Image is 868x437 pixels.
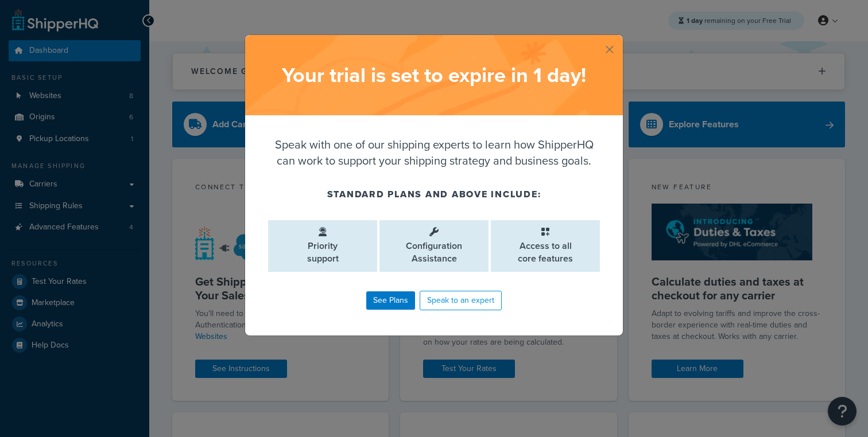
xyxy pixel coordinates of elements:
a: Speak to an expert [420,291,502,310]
li: Access to all core features [491,220,600,272]
h4: Standard plans and above include: [268,188,600,201]
a: See Plans [366,291,415,310]
li: Priority support [268,220,377,272]
h2: Your trial is set to expire in 1 day ! [257,64,611,87]
li: Configuration Assistance [379,220,489,272]
p: Speak with one of our shipping experts to learn how ShipperHQ can work to support your shipping s... [268,136,600,169]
